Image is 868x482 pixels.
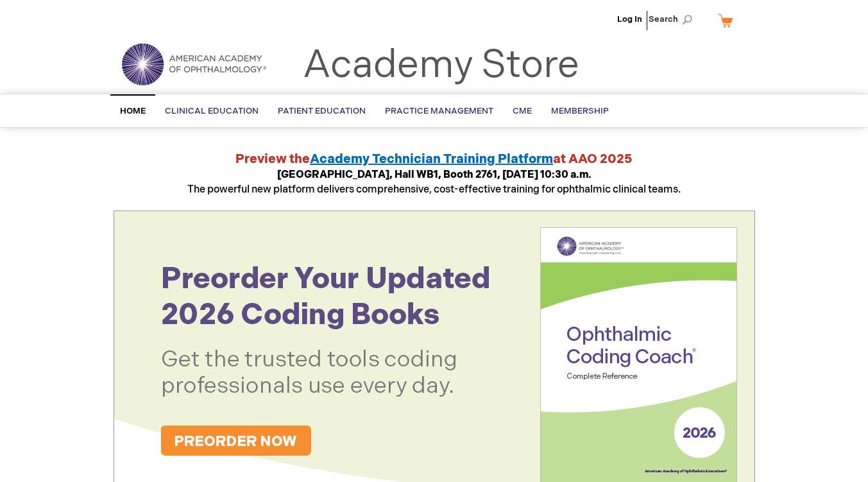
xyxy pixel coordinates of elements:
[303,42,579,89] a: Academy Store
[310,151,553,167] a: Academy Technician Training Platform
[385,106,493,116] span: Practice Management
[235,151,633,167] strong: Preview the at AAO 2025
[649,6,697,32] span: Search
[278,106,366,116] span: Patient Education
[551,106,609,116] span: Membership
[120,106,146,116] span: Home
[513,106,532,116] span: CME
[617,14,642,24] a: Log In
[165,106,259,116] span: Clinical Education
[277,169,591,181] strong: [GEOGRAPHIC_DATA], Hall WB1, Booth 2761, [DATE] 10:30 a.m.
[187,169,681,196] span: The powerful new platform delivers comprehensive, cost-effective training for ophthalmic clinical...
